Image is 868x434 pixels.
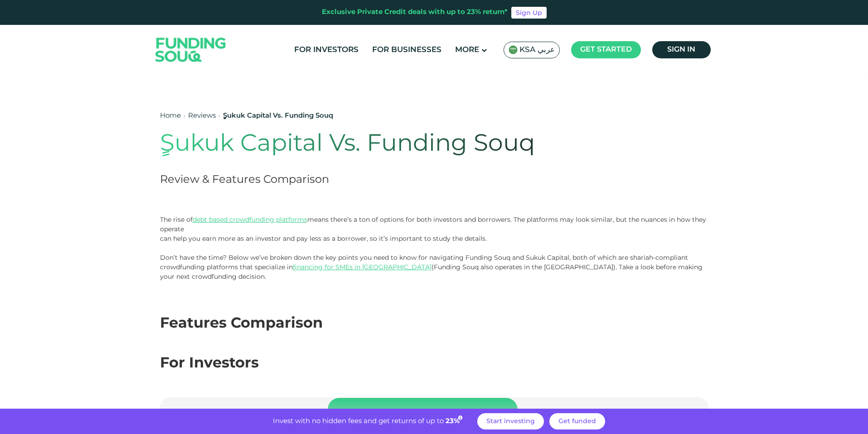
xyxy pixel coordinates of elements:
[188,113,216,119] a: Reviews
[455,46,479,54] span: More
[160,113,181,119] a: Home
[458,415,462,420] i: 23% IRR (expected) ~ 15% Net yield (expected)
[160,317,323,331] span: Features Comparison
[160,253,703,281] span: Don’t have the time? Below we’ve broken down the key points you need to know for navigating Fundi...
[160,353,708,375] div: For Investors
[446,418,464,424] span: 23%
[160,130,599,158] h1: ٍSukuk Capital Vs. Funding Souq
[667,46,695,53] span: Sign in
[370,43,444,57] a: For Businesses
[558,418,596,424] span: Get funded
[293,263,432,271] a: financing for SMEs in [GEOGRAPHIC_DATA]
[193,215,307,224] a: debt based crowdfunding platforms
[549,413,605,429] a: Get funded
[519,45,555,55] span: KSA عربي
[509,45,518,54] img: SA Flag
[223,111,333,121] div: ٍSukuk Capital Vs. Funding Souq
[160,172,599,188] h2: Review & Features Comparison
[160,234,487,243] span: can help you earn more as an investor and pay less as a borrower, so it’s important to study the ...
[322,7,508,18] div: Exclusive Private Credit deals with up to 23% return*
[273,418,444,424] span: Invest with no hidden fees and get returns of up to
[146,27,235,73] img: Logo
[580,46,632,53] span: Get started
[160,215,706,233] span: The rise of means there’s a ton of options for both investors and borrowers. The platforms may lo...
[477,413,544,429] a: Start investing
[652,41,711,58] a: Sign in
[486,418,535,424] span: Start investing
[292,43,361,57] a: For Investors
[511,7,547,19] a: Sign Up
